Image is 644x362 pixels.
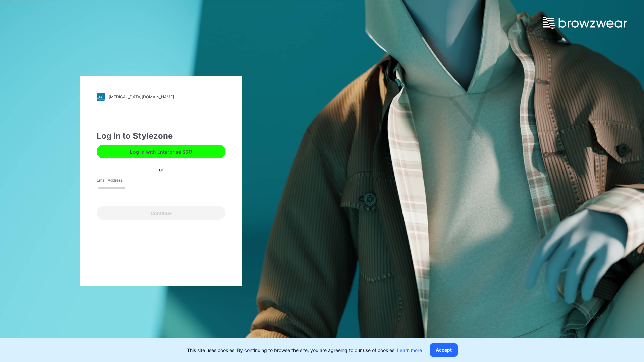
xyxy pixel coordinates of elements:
[154,166,169,173] div: or
[97,93,225,101] a: [MEDICAL_DATA][DOMAIN_NAME]
[97,145,225,158] button: Log in with Enterprise SSO
[187,347,422,354] p: This site uses cookies. By continuing to browse the site, you are agreeing to our use of cookies.
[430,343,458,357] button: Accept
[543,17,627,29] img: browzwear-logo.e42bd6dac1945053ebaf764b6aa21510.svg
[97,93,105,101] img: stylezone-logo.562084cfcfab977791bfbf7441f1a819.svg
[97,130,225,142] div: Log in to Stylezone
[109,94,174,99] div: [MEDICAL_DATA][DOMAIN_NAME]
[397,347,422,353] a: Learn more
[97,177,144,183] label: Email Address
